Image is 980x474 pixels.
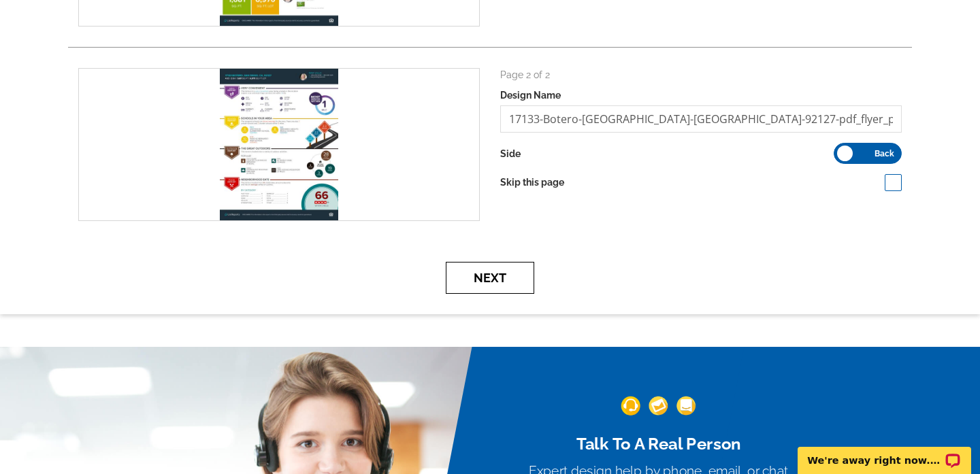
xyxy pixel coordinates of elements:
iframe: LiveChat chat widget [789,431,980,474]
img: support-img-1.png [621,396,640,416]
h2: Talk To A Real Person [524,435,794,453]
input: File Name [500,105,902,133]
p: Page 2 of 2 [500,68,902,82]
img: support-img-2.png [649,396,668,416]
button: Next [446,262,534,294]
label: Side [500,147,521,160]
label: Skip this page [500,175,564,189]
img: support-img-3_1.png [676,396,696,416]
span: Back [875,150,894,157]
label: Design Name [500,88,561,102]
